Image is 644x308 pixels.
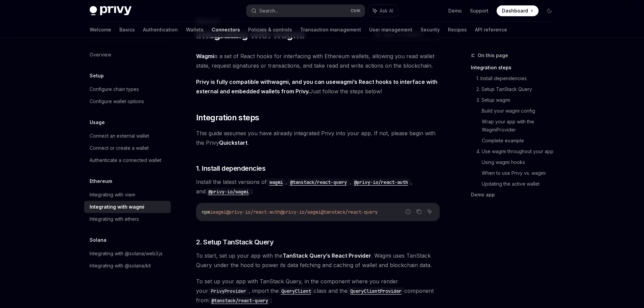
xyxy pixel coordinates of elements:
[476,95,560,105] a: 3. Setup wagmi
[90,250,163,258] div: Integrating with @solana/web3.js
[279,287,314,295] code: QueryClient
[248,22,292,38] a: Policies & controls
[404,207,412,216] button: Report incorrect code
[208,287,249,295] code: PrivyProvider
[246,5,365,17] button: Search...CtrlK
[84,201,171,213] a: Integrating with wagmi
[196,128,440,147] span: This guide assumes you have already integrated Privy into your app. If not, please begin with the...
[90,85,139,93] div: Configure chain types
[90,144,149,152] div: Connect or create a wallet
[90,51,111,59] div: Overview
[212,22,240,38] a: Connectors
[287,179,350,185] a: @tanstack/react-query
[475,22,507,38] a: API reference
[271,78,289,86] a: wagmi
[470,7,488,14] a: Support
[90,177,112,185] h5: Ethereum
[90,215,139,223] div: Integrating with ethers
[209,297,271,304] code: @tanstack/react-query
[321,209,378,215] span: @tanstack/react-query
[300,22,361,38] a: Transaction management
[210,209,213,215] span: i
[287,179,350,186] code: @tanstack/react-query
[267,179,286,185] a: wagmi
[425,207,434,216] button: Ask AI
[202,209,210,215] span: npm
[348,287,404,295] code: QueryClientProvider
[497,5,539,16] a: Dashboard
[84,154,171,166] a: Authenticate a connected wallet
[196,164,266,173] span: 1. Install dependencies
[196,78,437,95] strong: Privy is fully compatible with , and you can use ’s React hooks to interface with external and em...
[482,157,560,168] a: Using wagmi hooks
[206,188,252,195] code: @privy-io/wagmi
[478,51,508,60] span: On this page
[348,287,404,294] a: QueryClientProvider
[196,251,440,270] span: To start, set up your app with the . Wagmi uses TanStack Query under the hood to power its data f...
[90,97,144,105] div: Configure wallet options
[448,7,462,14] a: Demo
[196,277,440,305] span: To set up your app with TanStack Query, in the component where you render your , import the class...
[90,191,135,199] div: Integrating with viem
[84,95,171,108] a: Configure wallet options
[414,207,423,216] button: Copy the contents from the code block
[119,22,135,38] a: Basics
[84,260,171,272] a: Integrating with @solana/kit
[196,237,274,247] span: 2. Setup TanStack Query
[544,5,555,16] button: Toggle dark mode
[421,22,440,38] a: Security
[502,7,528,14] span: Dashboard
[84,130,171,142] a: Connect an external wallet
[280,209,321,215] span: @privy-io/wagmi
[226,209,280,215] span: @privy-io/react-auth
[209,297,271,304] a: @tanstack/react-query
[279,287,314,294] a: QueryClient
[267,179,286,186] code: wagmi
[476,146,560,157] a: 4. Use wagmi throughout your app
[213,209,226,215] span: wagmi
[196,77,440,96] span: Just follow the steps below!
[482,116,560,135] a: Wrap your app with the WagmiProvider
[351,179,411,185] a: @privy-io/react-auth
[476,84,560,95] a: 2. Setup TanStack Query
[84,189,171,201] a: Integrating with viem
[351,8,361,14] span: Ctrl K
[90,262,151,270] div: Integrating with @solana/kit
[476,73,560,84] a: 1. Install dependencies
[90,72,104,80] h5: Setup
[90,22,111,38] a: Welcome
[90,132,149,140] div: Connect an external wallet
[196,112,259,123] span: Integration steps
[84,247,171,260] a: Integrating with @solana/web3.js
[482,179,560,189] a: Updating the active wallet
[84,142,171,154] a: Connect or create a wallet
[90,156,161,164] div: Authenticate a connected wallet
[196,53,214,60] a: Wagmi
[380,7,393,14] span: Ask AI
[336,78,353,86] a: wagmi
[196,177,440,196] span: Install the latest versions of , , , and :
[186,22,204,38] a: Wallets
[482,168,560,179] a: When to use Privy vs. wagmi
[90,6,132,16] img: dark logo
[84,83,171,95] a: Configure chain types
[482,105,560,116] a: Build your wagmi config
[471,62,560,73] a: Integration steps
[471,189,560,200] a: Demo app
[196,51,440,70] span: is a set of React hooks for interfacing with Ethereum wallets, allowing you read wallet state, re...
[448,22,467,38] a: Recipes
[90,236,106,244] h5: Solana
[482,135,560,146] a: Complete example
[206,188,252,195] a: @privy-io/wagmi
[351,179,411,186] code: @privy-io/react-auth
[369,22,412,38] a: User management
[90,118,105,126] h5: Usage
[143,22,178,38] a: Authentication
[84,213,171,225] a: Integrating with ethers
[219,139,247,146] a: Quickstart
[283,252,371,259] a: TanStack Query’s React Provider
[368,5,398,17] button: Ask AI
[259,7,278,15] div: Search...
[84,49,171,61] a: Overview
[90,203,144,211] div: Integrating with wagmi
